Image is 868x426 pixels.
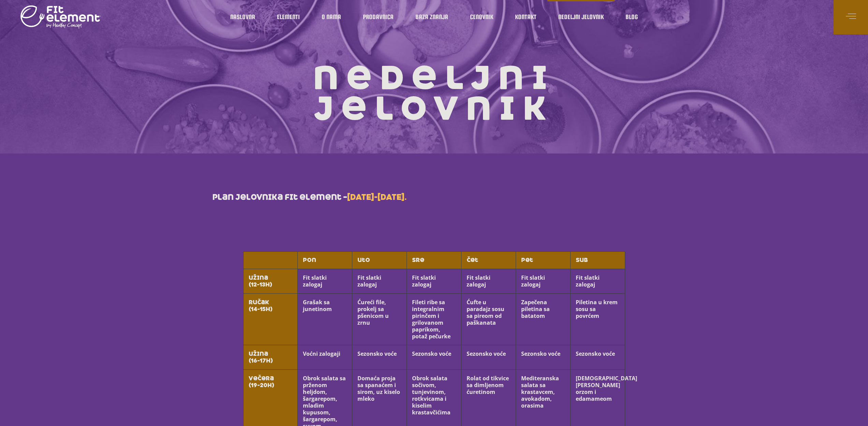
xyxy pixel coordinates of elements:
[626,15,638,19] span: Blog
[570,269,625,294] th: Fit slatki zalogaj
[407,252,461,269] th: sre
[298,252,352,269] th: pon
[352,252,407,269] th: uto
[352,345,407,370] th: Sezonsko voće
[243,294,298,345] th: ručak (14-15h)
[298,294,352,345] th: Grašak sa junetinom
[212,191,656,204] p: plan jelovnika fit element –
[570,345,625,370] th: Sezonsko voće
[516,269,570,294] th: Fit slatki zalogaj
[243,269,298,294] th: užina (12-13h)
[407,345,461,370] th: Sezonsko voće
[20,3,101,31] img: logo light
[363,15,394,19] span: Prodavnica
[516,252,570,269] th: pet
[352,294,407,345] th: Ćureći file, prokelj sa pšenicom u zrnu
[570,294,625,345] th: Piletina u krem sosu sa povrćem
[516,345,570,370] th: Sezonsko voće
[347,192,407,202] strong: [DATE]-[DATE].
[298,345,352,370] th: Voćni zalogaji
[461,345,516,370] th: Sezonsko voće
[243,345,298,370] th: užina (16-17h)
[407,294,461,345] th: Fileti ribe sa integralnim pirinčem i grilovanom paprikom, potaž pečurke
[352,269,407,294] th: Fit slatki zalogaj
[277,15,300,19] span: Elementi
[461,294,516,345] th: Ćufte u paradajz sosu sa pireom od paškanata
[298,269,352,294] th: Fit slatki zalogaj
[558,15,604,19] span: Nedeljni jelovnik
[212,63,656,124] h1: Nedeljni jelovnik
[570,252,625,269] th: sub
[407,269,461,294] th: Fit slatki zalogaj
[461,252,516,269] th: čet
[470,15,493,19] span: Cenovnik
[516,294,570,345] th: Zapečena piletina sa batatom
[515,15,536,19] span: Kontakt
[461,269,516,294] th: Fit slatki zalogaj
[322,15,341,19] span: O nama
[230,15,255,19] span: Naslovna
[415,15,448,19] span: Baza znanja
